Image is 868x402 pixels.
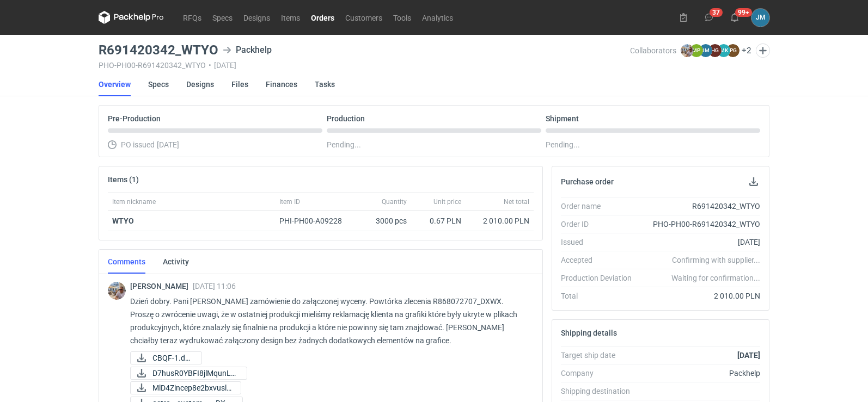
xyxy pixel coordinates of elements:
[382,197,407,206] span: Quantity
[561,177,614,186] h2: Purchase order
[561,290,640,301] div: Total
[99,44,218,57] h3: R691420342_WTYO
[163,250,189,274] a: Activity
[152,367,238,379] span: D7husR0YBFI8jlMqunLK...
[108,114,161,123] p: Pre-Production
[279,215,352,226] div: PHI-PH00-A09228
[546,114,579,123] p: Shipment
[640,368,760,379] div: Packhelp
[108,175,139,184] h2: Items (1)
[726,44,739,57] figcaption: PG
[266,72,297,96] a: Finances
[504,197,529,206] span: Net total
[130,381,241,394] a: MlD4Zincep8e2bxvuslv...
[415,215,461,226] div: 0.67 PLN
[112,197,156,206] span: Item nickname
[186,72,214,96] a: Designs
[276,11,305,24] a: Items
[756,44,770,58] button: Edit collaborators
[561,386,640,397] div: Shipping destination
[561,329,617,337] h2: Shipping details
[130,367,247,380] a: D7husR0YBFI8jlMqunLK...
[708,44,722,57] figcaption: HG
[193,282,236,290] span: [DATE] 11:06
[108,138,322,151] div: PO issued
[640,201,760,212] div: R691420342_WTYO
[640,290,760,301] div: 2 010.00 PLN
[681,44,694,57] img: Michał Palasek
[751,9,769,27] button: JM
[700,9,718,26] button: 37
[671,273,760,283] em: Waiting for confirmation...
[108,250,145,274] a: Comments
[152,382,232,394] span: MlD4Zincep8e2bxvuslv...
[209,61,211,70] span: •
[747,175,760,188] button: Download PO
[112,217,134,225] strong: WTYO
[130,295,525,347] p: Dzień dobry. Pani [PERSON_NAME] zamówienie do załączonej wyceny. Powtórka zlecenia R868072707_DXW...
[99,72,131,96] a: Overview
[561,237,640,248] div: Issued
[717,44,730,57] figcaption: MK
[726,9,743,26] button: 99+
[690,44,703,57] figcaption: MP
[561,201,640,212] div: Order name
[640,219,760,230] div: PHO-PH00-R691420342_WTYO
[130,282,193,290] span: [PERSON_NAME]
[388,11,417,24] a: Tools
[630,46,676,55] span: Collaborators
[305,11,340,24] a: Orders
[433,197,461,206] span: Unit price
[470,215,529,226] div: 2 010.00 PLN
[157,138,179,151] span: [DATE]
[561,273,640,283] div: Production Deviation
[279,197,300,206] span: Item ID
[130,367,239,380] div: D7husR0YBFI8jlMqunLKiMiLzp9zL12L8zbyJAdT.png
[327,138,361,151] span: Pending...
[357,211,411,231] div: 3000 pcs
[130,351,202,364] a: CBQF-1.docx
[640,237,760,248] div: [DATE]
[231,72,248,96] a: Files
[178,11,207,24] a: RFQs
[561,350,640,361] div: Target ship date
[238,11,276,24] a: Designs
[546,138,760,151] div: Pending...
[223,44,272,57] div: Packhelp
[751,9,769,27] div: Joanna Myślak
[340,11,388,24] a: Customers
[207,11,238,24] a: Specs
[417,11,459,24] a: Analytics
[315,72,335,96] a: Tasks
[561,255,640,265] div: Accepted
[561,368,640,379] div: Company
[742,46,751,55] button: +2
[99,61,630,70] div: PHO-PH00-R691420342_WTYO [DATE]
[699,44,712,57] figcaption: JM
[737,351,760,360] strong: [DATE]
[99,11,164,24] svg: Packhelp Pro
[561,219,640,230] div: Order ID
[108,282,126,300] img: Michał Palasek
[327,114,365,123] p: Production
[148,72,169,96] a: Specs
[672,256,760,264] em: Confirming with supplier...
[130,381,239,394] div: MlD4Zincep8e2bxvuslvdYX1LBDuWsxoGnomqzQS.png
[152,352,193,364] span: CBQF-1.docx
